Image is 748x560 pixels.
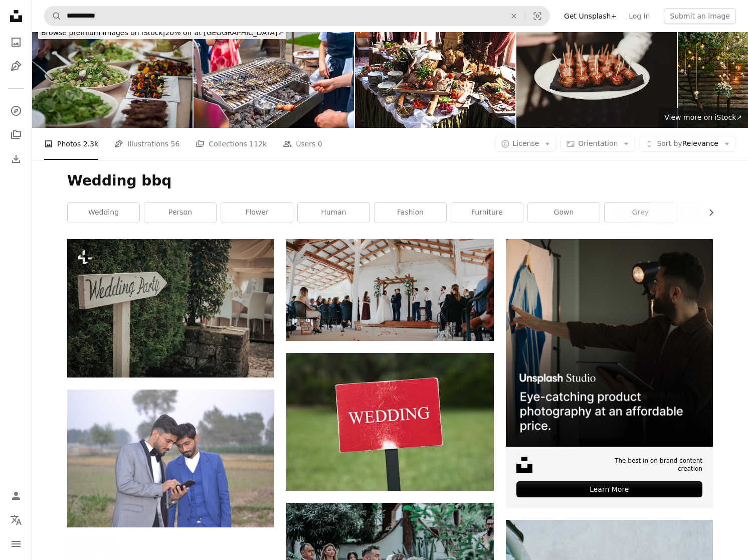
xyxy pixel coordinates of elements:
[32,21,292,45] a: Browse premium images on iStock|20% off at [GEOGRAPHIC_DATA]↗
[114,128,179,160] a: Illustrations 56
[6,32,26,52] a: Photos
[6,6,26,28] a: Home — Unsplash
[67,390,274,527] img: Two men in suits looking at a cell phone
[318,138,322,149] span: 0
[516,481,702,497] div: Learn More
[657,139,682,147] span: Sort by
[44,6,550,26] form: Find visuals sitewide
[41,29,165,37] span: Browse premium images on iStock |
[375,203,446,223] a: fashion
[657,139,718,149] span: Relevance
[6,534,26,554] button: Menu
[623,8,656,24] a: Log in
[6,486,26,506] a: Log in / Sign up
[589,457,702,474] span: The best in on-brand content creation
[68,203,139,223] a: wedding
[495,136,557,152] button: License
[6,125,26,145] a: Collections
[506,239,713,446] img: file-1715714098234-25b8b4e9d8faimage
[560,136,635,152] button: Orientation
[144,203,216,223] a: person
[6,149,26,169] a: Download History
[355,21,515,128] img: Wedding catering XXXL
[451,203,523,223] a: furniture
[605,203,676,223] a: grey
[67,239,274,377] img: a wooden sign that says wedding party on it
[558,8,623,24] a: Get Unsplash+
[171,138,180,149] span: 56
[578,139,618,147] span: Orientation
[664,8,736,24] button: Submit an image
[658,108,748,128] a: View more on iStock↗
[67,172,713,190] h1: Wedding bbq
[702,203,713,223] button: scroll list to the right
[639,136,736,152] button: Sort byRelevance
[41,29,283,37] span: 20% off at [GEOGRAPHIC_DATA] ↗
[664,113,742,121] span: View more on iStock ↗
[67,303,274,312] a: a wooden sign that says wedding party on it
[67,454,274,463] a: Two men in suits looking at a cell phone
[513,139,539,147] span: License
[525,7,549,26] button: Visual search
[503,7,525,26] button: Clear
[286,239,493,341] img: a group of people standing around a wooden structure
[32,21,193,128] img: Beef and Vegetable Kebabs and Salad Ready to be served
[286,285,493,294] a: a group of people standing around a wooden structure
[221,203,293,223] a: flower
[506,239,713,508] a: The best in on-brand content creationLearn More
[528,203,600,223] a: gown
[249,138,267,149] span: 112k
[6,101,26,121] a: Explore
[194,21,354,128] img: Outdoor wedding barbecue with grilled fish
[516,457,532,473] img: file-1631678316303-ed18b8b5cb9cimage
[6,510,26,530] button: Language
[6,56,26,76] a: Illustrations
[45,7,62,26] button: Search Unsplash
[286,417,493,426] a: a red wedding sign sitting on top of a black pole
[298,203,369,223] a: human
[283,128,322,160] a: Users 0
[286,353,493,491] img: a red wedding sign sitting on top of a black pole
[196,128,267,160] a: Collections 112k
[516,21,677,128] img: Barbque meatballs on a stick appetizer ray at wedding reception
